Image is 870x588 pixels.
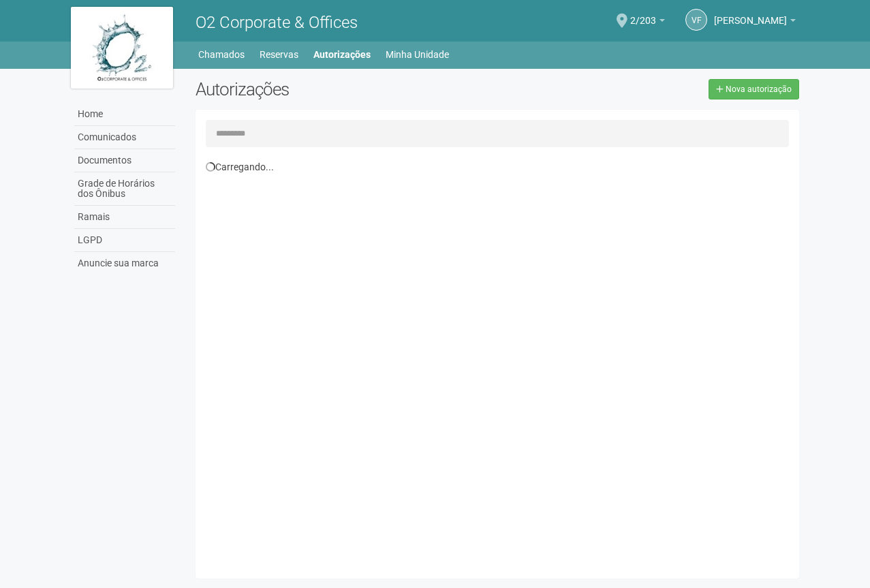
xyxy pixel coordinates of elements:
a: Documentos [74,149,175,172]
a: [PERSON_NAME] [714,17,796,28]
span: 2/203 [630,2,656,26]
a: LGPD [74,229,175,252]
img: logo.jpg [71,7,173,89]
div: Carregando... [206,161,790,173]
a: Home [74,103,175,126]
a: Ramais [74,206,175,229]
a: Autorizações [313,45,371,64]
a: Reservas [260,45,298,64]
a: Minha Unidade [386,45,449,64]
h2: Autorizações [196,79,487,99]
span: Nova autorização [726,84,792,94]
a: VF [685,9,707,31]
a: Nova autorização [709,79,799,99]
a: Anuncie sua marca [74,252,175,275]
a: Grade de Horários dos Ônibus [74,172,175,206]
a: 2/203 [630,17,665,28]
span: Vivian Félix [714,2,787,26]
span: O2 Corporate & Offices [196,13,358,32]
a: Comunicados [74,126,175,149]
a: Chamados [198,45,245,64]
